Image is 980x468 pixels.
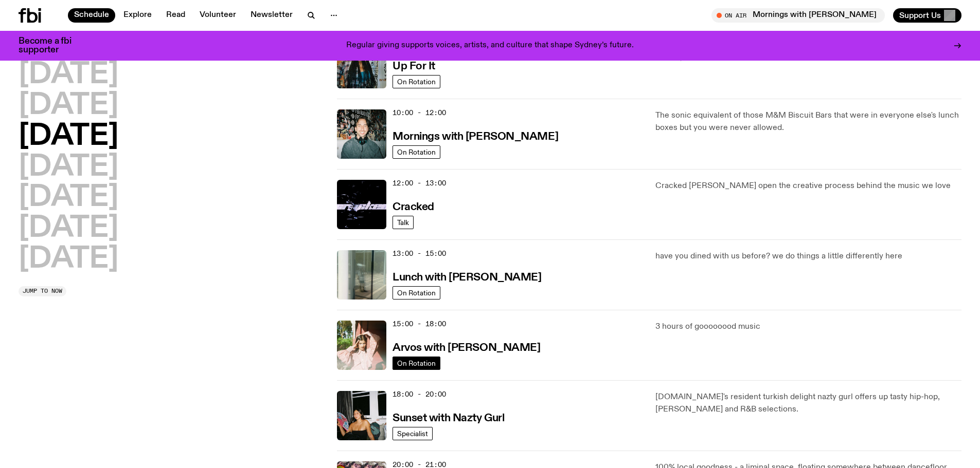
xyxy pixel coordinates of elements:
img: Logo for Podcast Cracked. Black background, with white writing, with glass smashing graphics [337,180,386,229]
span: On Rotation [397,78,436,85]
h3: Mornings with [PERSON_NAME] [393,132,558,142]
img: Radio presenter Ben Hansen sits in front of a wall of photos and an fbi radio sign. Film photo. B... [337,109,386,159]
button: [DATE] [19,122,118,151]
p: Cracked [PERSON_NAME] open the creative process behind the music we love [655,180,961,192]
a: Volunteer [193,8,242,23]
span: Jump to now [23,288,62,294]
span: 13:00 - 15:00 [393,249,446,258]
span: 12:00 - 13:00 [393,178,446,188]
span: Support Us [899,11,941,20]
p: The sonic equivalent of those M&M Biscuit Bars that were in everyone else's lunch boxes but you w... [655,109,961,134]
h3: Sunset with Nazty Gurl [393,413,504,424]
h3: Cracked [393,202,434,213]
a: Up For It [393,59,435,72]
p: [DOMAIN_NAME]'s resident turkish delight nazty gurl offers up tasty hip-hop, [PERSON_NAME] and R&... [655,391,961,416]
button: [DATE] [19,153,118,182]
h3: Become a fbi supporter [19,37,84,54]
a: Schedule [68,8,115,23]
span: On Rotation [397,359,436,367]
a: Lunch with [PERSON_NAME] [393,270,541,283]
button: [DATE] [19,61,118,89]
a: Arvos with [PERSON_NAME] [393,341,540,353]
button: Jump to now [19,286,66,296]
span: 10:00 - 12:00 [393,108,446,118]
a: Sunset with Nazty Gurl [393,411,504,424]
a: Cracked [393,200,434,213]
a: Mornings with [PERSON_NAME] [393,129,558,142]
img: Maleeka stands outside on a balcony. She is looking at the camera with a serious expression, and ... [337,321,386,370]
span: On Rotation [397,148,436,156]
a: On Rotation [393,75,440,88]
button: [DATE] [19,183,118,212]
button: On AirMornings with [PERSON_NAME] [711,8,885,23]
span: Specialist [397,429,428,437]
p: 3 hours of goooooood music [655,321,961,333]
p: have you dined with us before? we do things a little differently here [655,250,961,263]
a: Talk [393,216,414,229]
h3: Arvos with [PERSON_NAME] [393,343,540,353]
a: On Rotation [393,357,440,370]
h3: Up For It [393,61,435,72]
span: Talk [397,218,409,226]
a: Newsletter [244,8,299,23]
button: [DATE] [19,245,118,274]
h3: Lunch with [PERSON_NAME] [393,272,541,283]
span: 15:00 - 18:00 [393,319,446,329]
span: On Rotation [397,289,436,296]
a: Specialist [393,427,433,440]
button: Support Us [893,8,961,23]
a: Read [160,8,191,23]
span: 18:00 - 20:00 [393,389,446,399]
img: Ify - a Brown Skin girl with black braided twists, looking up to the side with her tongue stickin... [337,39,386,88]
a: On Rotation [393,286,440,299]
button: [DATE] [19,214,118,243]
button: [DATE] [19,91,118,120]
a: On Rotation [393,145,440,159]
p: Regular giving supports voices, artists, and culture that shape Sydney’s future. [346,41,634,50]
a: Explore [117,8,158,23]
